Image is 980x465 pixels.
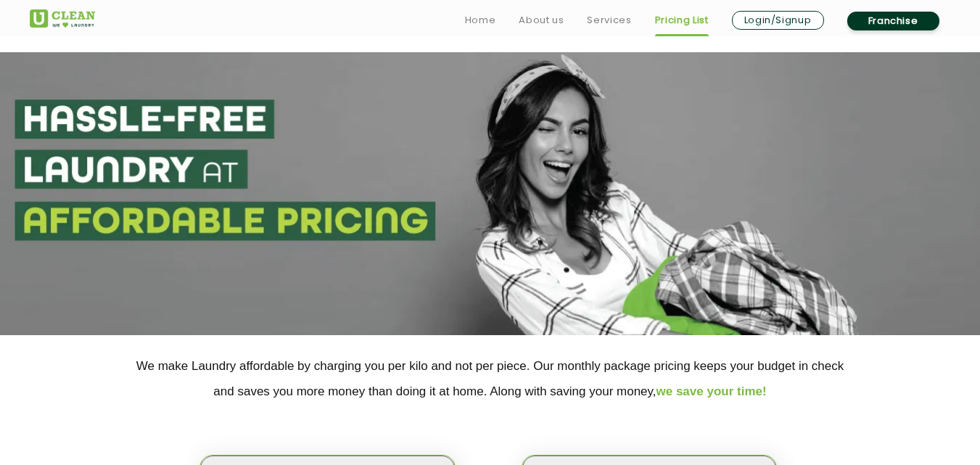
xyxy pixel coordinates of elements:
[732,11,824,30] a: Login/Signup
[655,12,709,29] a: Pricing List
[465,12,496,29] a: Home
[656,384,767,398] span: we save your time!
[30,353,951,404] p: We make Laundry affordable by charging you per kilo and not per piece. Our monthly package pricin...
[519,12,564,29] a: About us
[587,12,631,29] a: Services
[30,9,95,28] img: UClean Laundry and Dry Cleaning
[847,12,939,30] a: Franchise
